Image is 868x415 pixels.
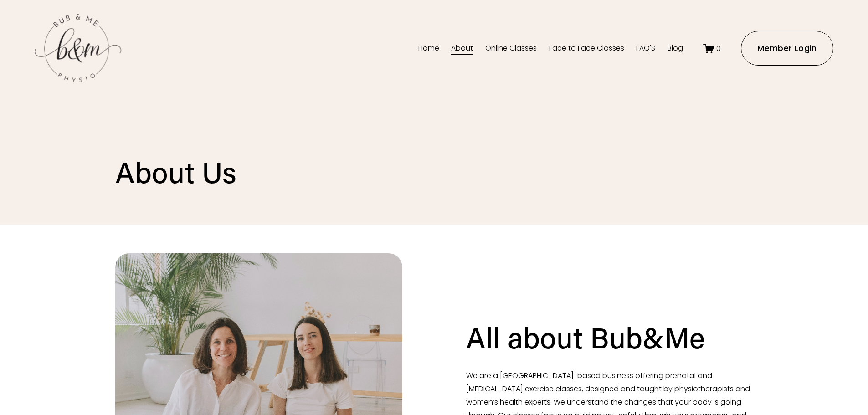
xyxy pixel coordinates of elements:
[549,41,624,56] a: Face to Face Classes
[741,31,833,66] a: Member Login
[757,43,817,54] ms-portal-inner: Member Login
[668,41,683,56] a: Blog
[716,43,721,54] span: 0
[485,41,537,56] a: Online Classes
[703,43,721,54] a: 0 items in cart
[636,41,655,56] a: FAQ'S
[115,154,594,190] h1: About Us
[451,41,473,56] a: About
[35,13,121,84] img: bubandme
[418,41,439,56] a: Home
[466,318,705,356] h1: All about Bub&Me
